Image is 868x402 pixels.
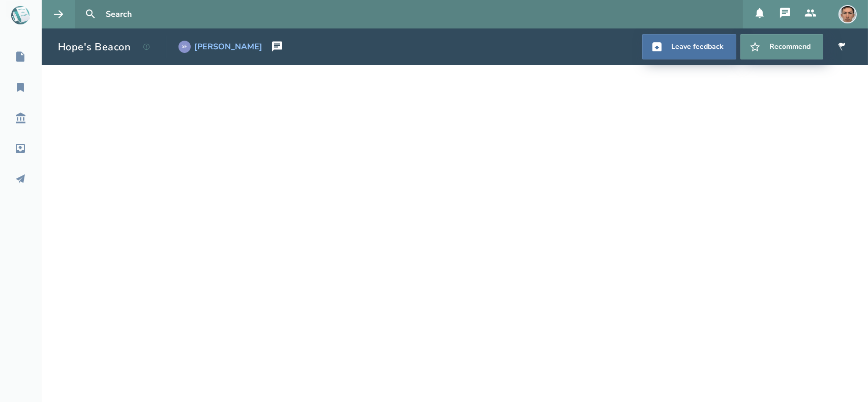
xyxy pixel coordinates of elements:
div: SF [178,41,191,53]
h1: Hope's Beacon [58,40,131,54]
button: Recommend [740,34,823,59]
div: [PERSON_NAME] [195,42,263,51]
button: View script details [135,36,158,58]
img: user_1756948650-crop.jpg [839,5,857,23]
a: Leave feedback [642,34,736,59]
a: SF[PERSON_NAME] [178,36,263,58]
